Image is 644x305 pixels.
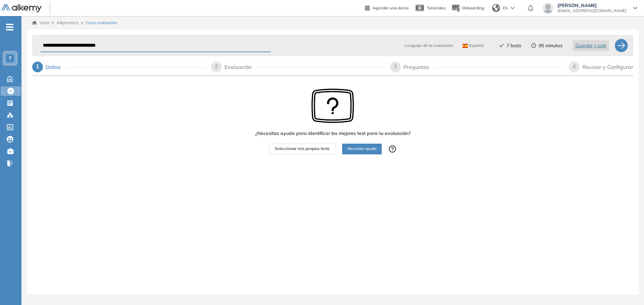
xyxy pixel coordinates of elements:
div: Datos [46,62,66,72]
span: 2 [215,64,218,69]
iframe: Chat Widget [523,227,644,305]
button: Necesito ayuda [342,144,382,154]
span: ES [503,5,508,11]
span: 3 [394,64,397,69]
span: Seleccionar mis propios tests [275,146,330,152]
span: Crear evaluación [86,20,117,26]
div: Evaluación [224,62,257,72]
span: 7 tests [506,42,521,49]
span: ¿Necesitas ayuda para identificar los mejores test para tu evaluación? [255,130,411,137]
div: 1Datos [32,62,206,72]
span: Tutoriales [427,5,446,10]
span: check [499,43,504,48]
i: - [6,26,13,28]
div: Revisar y Configurar [582,62,633,72]
span: [PERSON_NAME] [557,3,627,8]
span: Necesito ayuda [347,146,376,152]
span: Guardar y salir [575,42,606,49]
button: Onboarding [451,1,484,15]
button: Guardar y salir [573,40,609,51]
span: 4 [573,64,576,69]
div: 2Evaluación [211,62,384,72]
div: 3Preguntas [390,62,563,72]
img: Logo [1,4,42,13]
span: Alkymetrics [57,20,78,25]
img: world [492,4,500,12]
span: Español [463,43,484,48]
span: [EMAIL_ADDRESS][DOMAIN_NAME] [557,8,627,13]
span: Agendar una demo [372,5,409,10]
button: Seleccionar mis propios tests [269,144,335,154]
span: T [9,56,12,61]
span: Onboarding [462,5,484,10]
span: 95 minutos [539,42,562,49]
a: Agendar una demo [365,3,409,11]
img: arrow [511,7,515,9]
span: 1 [36,64,39,69]
div: Widget de chat [523,227,644,305]
span: clock-circle [531,43,536,48]
div: 4Revisar y Configurar [569,62,633,72]
a: Inicio [32,20,49,26]
div: Preguntas [404,62,435,72]
img: ESP [463,44,468,48]
span: Lenguaje de la evaluación [405,43,453,49]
